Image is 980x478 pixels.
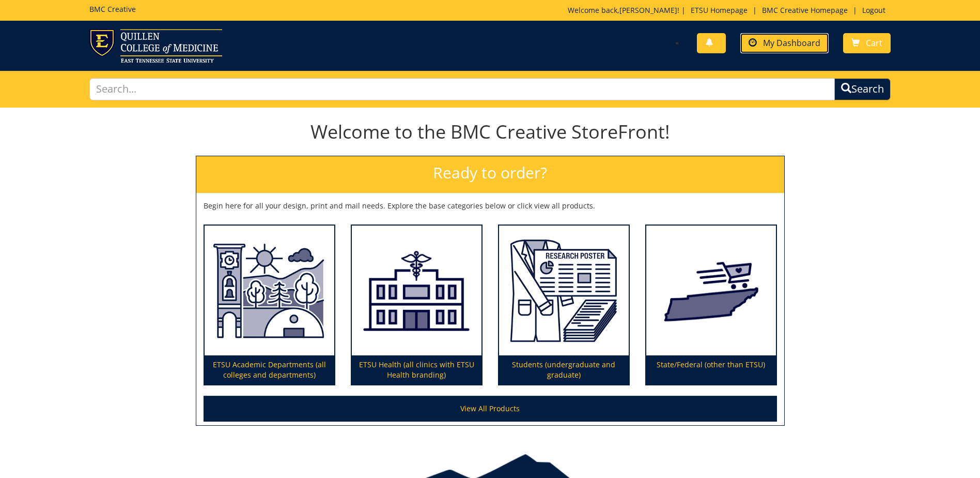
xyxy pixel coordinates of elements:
a: View All Products [204,396,777,422]
img: Students (undergraduate and graduate) [499,226,629,356]
p: Begin here for all your design, print and mail needs. Explore the base categories below or click ... [204,201,777,211]
h2: Ready to order? [196,156,784,193]
p: Welcome back, ! | | | [568,5,891,16]
img: ETSU Academic Departments (all colleges and departments) [205,226,334,356]
a: Students (undergraduate and graduate) [499,226,629,385]
input: Search... [89,78,835,100]
a: [PERSON_NAME] [619,5,677,15]
a: Cart [843,33,891,53]
a: ETSU Academic Departments (all colleges and departments) [205,226,334,385]
p: Students (undergraduate and graduate) [499,355,629,384]
a: My Dashboard [740,33,829,53]
button: Search [834,78,891,100]
h1: Welcome to the BMC Creative StoreFront! [196,122,785,142]
h5: BMC Creative [89,5,136,13]
a: ETSU Health (all clinics with ETSU Health branding) [352,226,481,385]
span: Cart [866,37,882,49]
span: My Dashboard [763,37,820,49]
img: ETSU Health (all clinics with ETSU Health branding) [352,226,481,356]
p: ETSU Health (all clinics with ETSU Health branding) [352,355,481,384]
p: State/Federal (other than ETSU) [646,355,776,384]
a: State/Federal (other than ETSU) [646,226,776,385]
a: Logout [857,5,891,15]
img: ETSU logo [89,29,222,63]
img: State/Federal (other than ETSU) [646,226,776,356]
a: BMC Creative Homepage [757,5,853,15]
a: ETSU Homepage [686,5,753,15]
p: ETSU Academic Departments (all colleges and departments) [205,355,334,384]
